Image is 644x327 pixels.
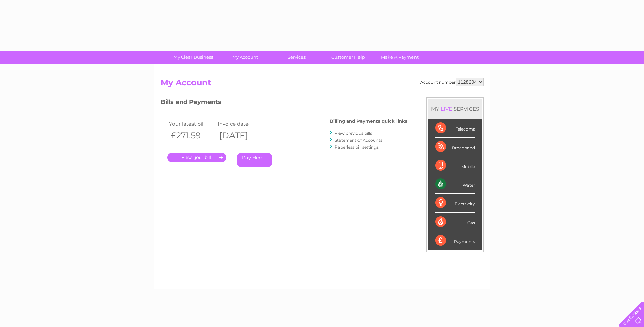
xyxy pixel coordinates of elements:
[216,119,265,128] td: Invoice date
[435,156,475,175] div: Mobile
[320,51,376,64] a: Customer Help
[439,106,454,112] div: LIVE
[335,144,379,150] a: Paperless bill settings
[167,119,216,128] td: Your latest bill
[237,153,272,167] a: Pay Here
[161,78,484,91] h2: My Account
[435,213,475,231] div: Gas
[435,231,475,250] div: Payments
[335,131,372,136] a: View previous bills
[269,51,325,64] a: Services
[420,78,484,86] div: Account number
[217,51,273,64] a: My Account
[216,128,265,142] th: [DATE]
[435,175,475,194] div: Water
[435,194,475,212] div: Electricity
[335,138,382,143] a: Statement of Accounts
[165,51,221,64] a: My Clear Business
[167,128,216,142] th: £271.59
[435,138,475,156] div: Broadband
[372,51,428,64] a: Make A Payment
[161,97,407,109] h3: Bills and Payments
[435,119,475,138] div: Telecoms
[167,153,226,162] a: .
[428,99,482,119] div: MY SERVICES
[330,119,407,124] h4: Billing and Payments quick links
